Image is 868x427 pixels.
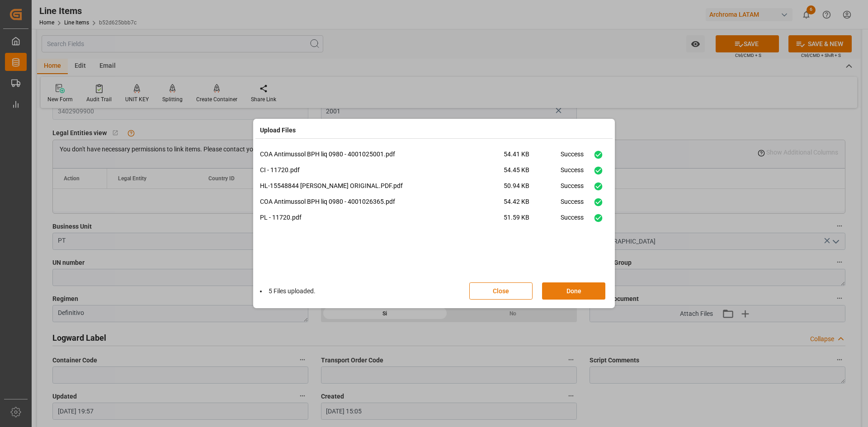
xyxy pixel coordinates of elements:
p: CI - 11720.pdf [260,165,504,175]
p: COA Antimussol BPH liq 0980 - 4001026365.pdf [260,197,504,206]
div: Success [561,181,584,197]
div: Success [561,165,584,181]
p: PL - 11720.pdf [260,213,504,222]
span: 54.45 KB [504,165,561,181]
span: 50.94 KB [504,181,561,197]
div: Success [561,197,584,213]
button: Close [469,282,533,300]
div: Success [561,213,584,229]
p: HL-15548844 [PERSON_NAME] ORIGINAL.PDF.pdf [260,181,504,191]
span: 54.41 KB [504,150,561,165]
p: COA Antimussol BPH liq 0980 - 4001025001.pdf [260,150,504,159]
div: Success [561,150,584,165]
span: 51.59 KB [504,213,561,229]
span: 54.42 KB [504,197,561,213]
h4: Upload Files [260,126,296,135]
button: Done [542,282,605,300]
li: 5 Files uploaded. [260,286,316,296]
